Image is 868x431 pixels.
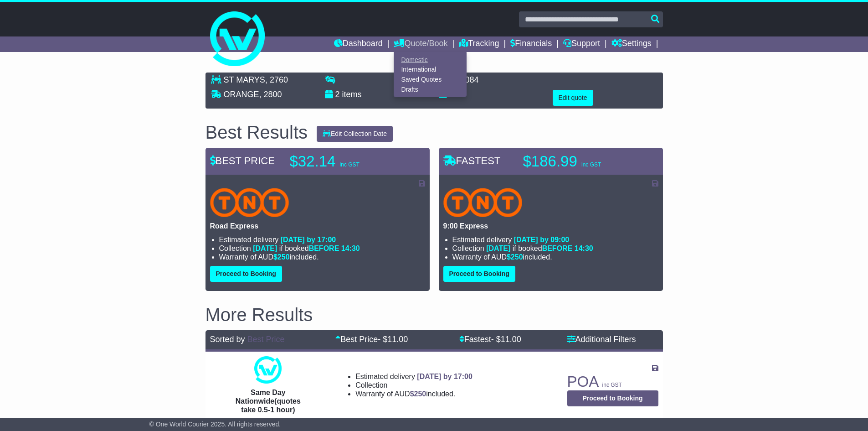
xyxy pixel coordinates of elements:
[210,222,425,230] p: Road Express
[355,381,473,389] li: Collection
[417,373,473,380] span: [DATE] by 17:00
[452,235,658,244] li: Estimated delivery
[443,222,658,230] p: 9:00 Express
[449,90,465,99] span: 29.4
[510,36,552,52] a: Financials
[334,36,383,52] a: Dashboard
[219,235,425,244] li: Estimated delivery
[394,52,467,97] div: Quote/Book
[205,305,663,325] h2: More Results
[394,84,466,94] a: Drafts
[281,236,336,244] span: [DATE] by 17:00
[254,356,282,384] img: One World Courier: Same Day Nationwide(quotes take 0.5-1 hour)
[443,266,515,282] button: Proceed to Booking
[443,155,501,166] span: FASTEST
[259,90,282,99] span: , 2800
[394,36,447,52] a: Quote/Book
[355,389,473,398] li: Warranty of AUD included.
[443,188,523,217] img: TNT Domestic: 9:00 Express
[514,236,570,244] span: [DATE] by 09:00
[210,335,245,344] span: Sorted by
[290,152,404,171] p: $32.14
[567,390,658,406] button: Proceed to Booking
[210,155,275,166] span: BEST PRICE
[247,335,285,344] a: Best Price
[253,244,360,252] span: if booked
[378,335,408,344] span: - $
[507,253,523,261] span: $
[575,244,593,252] span: 14:30
[501,335,521,344] span: 11.00
[236,389,301,414] span: Same Day Nationwide(quotes take 0.5-1 hour)
[452,244,658,253] li: Collection
[309,244,339,252] span: BEFORE
[553,90,593,106] button: Edit quote
[340,161,360,168] span: inc GST
[335,90,340,99] span: 2
[486,244,510,252] span: [DATE]
[567,373,658,391] p: POA
[149,421,281,428] span: © One World Courier 2025. All rights reserved.
[491,335,521,344] span: - $
[542,244,573,252] span: BEFORE
[567,335,636,344] a: Additional Filters
[210,266,282,282] button: Proceed to Booking
[602,382,622,388] span: inc GST
[253,244,277,252] span: [DATE]
[224,90,259,99] span: ORANGE
[410,390,426,398] span: $
[219,244,425,253] li: Collection
[219,253,425,261] li: Warranty of AUD included.
[342,90,362,99] span: items
[459,36,499,52] a: Tracking
[273,253,290,261] span: $
[341,244,360,252] span: 14:30
[394,75,466,85] a: Saved Quotes
[265,75,288,84] span: , 2760
[394,55,466,65] a: Domestic
[459,335,521,344] a: Fastest- $11.00
[224,75,265,84] span: ST MARYS
[563,36,600,52] a: Support
[414,390,426,398] span: 250
[317,126,393,142] button: Edit Collection Date
[452,253,658,261] li: Warranty of AUD included.
[611,36,652,52] a: Settings
[387,335,408,344] span: 11.00
[335,335,408,344] a: Best Price- $11.00
[511,253,523,261] span: 250
[210,188,289,217] img: TNT Domestic: Road Express
[486,244,593,252] span: if booked
[523,152,637,171] p: $186.99
[394,65,466,75] a: International
[201,122,313,142] div: Best Results
[355,372,473,381] li: Estimated delivery
[581,161,601,168] span: inc GST
[277,253,290,261] span: 250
